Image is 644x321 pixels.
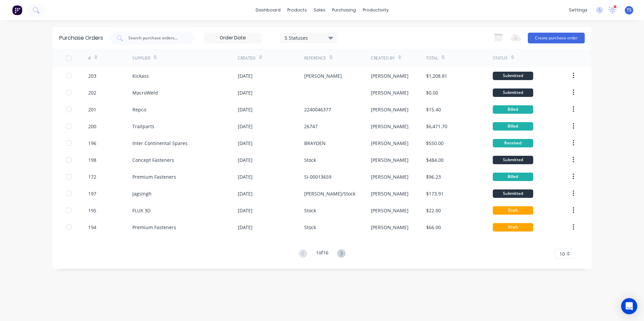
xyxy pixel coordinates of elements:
[493,223,533,231] div: Draft
[238,190,253,197] div: [DATE]
[426,190,444,197] div: $173.91
[88,72,96,79] div: 203
[316,249,328,259] div: 1 of 16
[371,89,409,96] div: [PERSON_NAME]
[238,72,253,79] div: [DATE]
[371,224,409,231] div: [PERSON_NAME]
[304,224,316,231] div: Stock
[304,190,355,197] div: [PERSON_NAME]/Stock
[285,34,333,41] div: 5 Statuses
[621,298,637,314] div: Open Intercom Messenger
[371,123,409,130] div: [PERSON_NAME]
[88,173,96,180] div: 172
[132,55,150,61] div: Supplier
[304,207,316,214] div: Stock
[88,55,91,61] div: #
[310,5,329,15] div: sales
[204,33,261,43] input: Order Date
[426,224,441,231] div: $66.00
[371,106,409,113] div: [PERSON_NAME]
[59,34,103,42] div: Purchase Orders
[493,105,533,114] div: Billed
[371,190,409,197] div: [PERSON_NAME]
[88,89,96,96] div: 202
[88,140,96,147] div: 196
[238,55,256,61] div: Created
[238,224,253,231] div: [DATE]
[627,7,632,13] span: TS
[371,72,409,79] div: [PERSON_NAME]
[132,190,152,197] div: Jagsingh
[426,123,447,130] div: $6,471.70
[371,207,409,214] div: [PERSON_NAME]
[238,207,253,214] div: [DATE]
[559,250,565,257] span: 10
[329,5,359,15] div: purchasing
[128,35,184,41] input: Search purchase orders...
[493,189,533,198] div: Submitted
[88,190,96,197] div: 197
[238,123,253,130] div: [DATE]
[359,5,392,15] div: productivity
[566,5,591,15] div: settings
[371,156,409,164] div: [PERSON_NAME]
[252,5,284,15] a: dashboard
[304,140,326,147] div: BRAYDEN
[426,89,438,96] div: $0.00
[238,140,253,147] div: [DATE]
[88,123,96,130] div: 200
[426,72,447,79] div: $1,208.81
[371,173,409,180] div: [PERSON_NAME]
[528,33,585,43] button: Create purchase order
[493,156,533,164] div: Submitted
[12,5,22,15] img: Factory
[132,224,176,231] div: Premium Fasteners
[132,72,149,79] div: Kickass
[238,106,253,113] div: [DATE]
[284,5,310,15] div: products
[88,224,96,231] div: 194
[304,55,326,61] div: Reference
[132,106,146,113] div: Repco
[493,139,533,147] div: Received
[304,173,331,180] div: SI-00013659
[371,140,409,147] div: [PERSON_NAME]
[304,156,316,164] div: Stock
[426,156,444,164] div: $484.00
[132,156,174,164] div: Concept Fasteners
[238,89,253,96] div: [DATE]
[304,72,342,79] div: [PERSON_NAME]
[304,106,331,113] div: 2240046377
[132,140,188,147] div: Inter Continental Spares
[132,123,154,130] div: Trailparts
[132,173,176,180] div: Premium Fasteners
[493,55,508,61] div: Status
[493,206,533,215] div: Draft
[238,173,253,180] div: [DATE]
[426,207,441,214] div: $22.00
[88,156,96,164] div: 198
[132,207,151,214] div: FLUX 3D
[238,156,253,164] div: [DATE]
[88,207,96,214] div: 195
[426,106,441,113] div: $15.40
[88,106,96,113] div: 201
[304,123,318,130] div: 26747
[493,88,533,97] div: Submitted
[493,122,533,131] div: Billed
[371,55,395,61] div: Created By
[426,140,444,147] div: $550.00
[493,72,533,80] div: Submitted
[493,173,533,181] div: Billed
[426,173,441,180] div: $96.23
[132,89,158,96] div: MacroWeld
[426,55,438,61] div: Total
